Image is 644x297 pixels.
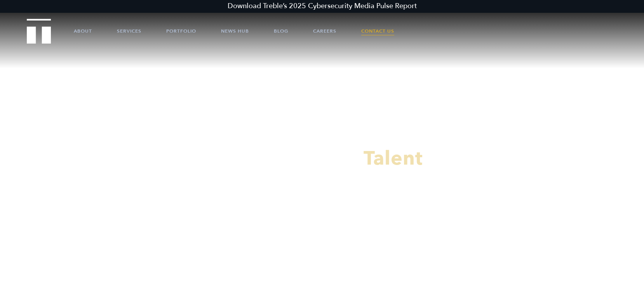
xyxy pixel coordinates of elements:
a: Portfolio [166,19,196,43]
a: Blog [274,19,288,43]
a: About [74,19,92,43]
a: Contact Us [361,19,394,43]
a: Careers [313,19,336,43]
img: Treble logo [27,19,51,43]
span: Talent [364,145,423,172]
a: Services [117,19,141,43]
a: News Hub [221,19,249,43]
